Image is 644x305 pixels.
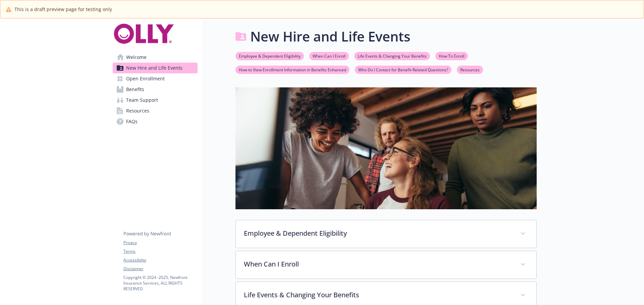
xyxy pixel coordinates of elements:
a: Terms [123,248,197,254]
span: Resources [126,105,149,116]
h1: New Hire and Life Events [250,26,410,47]
a: Employee & Dependent Eligibility [235,53,304,59]
p: Copyright © 2024 - 2025 , Newfront Insurance Services, ALL RIGHTS RESERVED [123,275,197,292]
img: new hire page banner [235,87,537,209]
a: FAQs [113,116,198,127]
a: Benefits [113,84,198,95]
span: This is a draft preview page for testing only [14,6,112,13]
a: New Hire and Life Events [113,63,198,73]
a: How To Enroll [435,53,468,59]
p: Life Events & Changing Your Benefits [244,290,512,300]
p: When Can I Enroll [244,259,512,269]
a: Who Do I Contact for Benefit-Related Questions? [355,66,451,73]
div: Employee & Dependent Eligibility [236,220,536,248]
p: Employee & Dependent Eligibility [244,228,512,238]
span: Welcome [126,52,147,63]
a: Open Enrollment [113,73,198,84]
div: When Can I Enroll [236,251,536,279]
a: Team Support [113,95,198,105]
a: Resources [457,66,483,73]
a: Resources [113,105,198,116]
a: Life Events & Changing Your Benefits [354,53,430,59]
a: When Can I Enroll [309,53,349,59]
span: FAQs [126,116,138,127]
a: Welcome [113,52,198,63]
a: Accessibility [123,257,197,263]
span: Benefits [126,84,144,95]
span: New Hire and Life Events [126,63,182,73]
a: Privacy [123,240,197,246]
span: Open Enrollment [126,73,165,84]
a: How to View Enrollment Information in Benefits Enhanced [235,66,350,73]
span: Team Support [126,95,158,105]
a: Disclaimer [123,266,197,272]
